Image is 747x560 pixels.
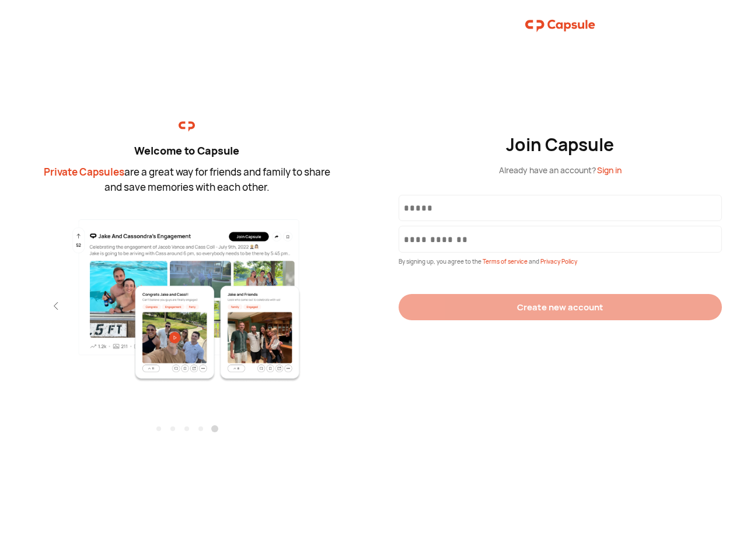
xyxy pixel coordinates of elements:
div: Join Capsule [506,134,615,155]
img: logo [179,118,195,135]
img: logo [525,14,595,37]
span: Private Capsules [44,165,124,178]
div: are a great way for friends and family to share and save memories with each other. [41,164,333,194]
img: fifth.png [60,218,315,382]
span: Terms of service [483,257,529,265]
div: By signing up, you agree to the and [399,257,722,266]
span: Sign in [597,164,622,176]
button: Create new account [399,294,722,320]
div: Already have an account? [499,164,622,176]
div: Welcome to Capsule [41,143,333,159]
div: Create new account [517,301,603,313]
span: Privacy Policy [540,257,577,265]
